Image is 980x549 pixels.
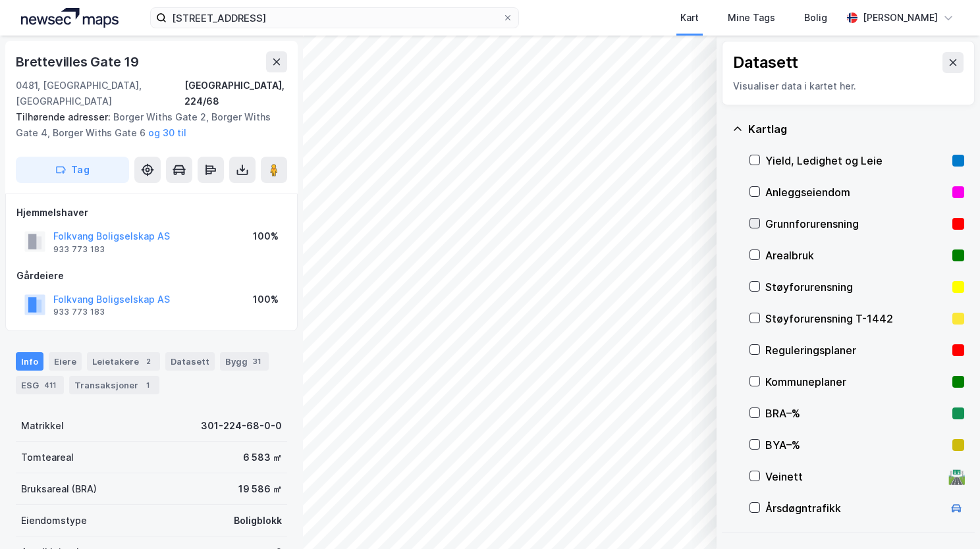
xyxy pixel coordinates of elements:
div: 301-224-68-0-0 [201,418,282,434]
div: Mine Tags [728,10,775,26]
div: 31 [250,355,263,368]
div: 933 773 183 [53,307,105,317]
div: Støyforurensning T-1442 [765,311,947,327]
div: Eiere [49,352,82,371]
div: Arealbruk [765,248,947,263]
div: Brettevilles Gate 19 [16,51,142,72]
div: Bolig [804,10,827,26]
div: Grunnforurensning [765,216,947,232]
button: Tag [16,157,129,183]
div: Eiendomstype [21,513,87,529]
img: logo.a4113a55bc3d86da70a041830d287a7e.svg [21,8,119,28]
div: Matrikkel [21,418,64,434]
div: [GEOGRAPHIC_DATA], 224/68 [184,78,287,109]
div: 19 586 ㎡ [238,481,282,497]
div: Anleggseiendom [765,184,947,200]
div: BYA–% [765,437,947,453]
div: 6 583 ㎡ [243,450,282,465]
div: Hjemmelshaver [16,205,286,221]
div: BRA–% [765,405,947,421]
div: Årsdøgntrafikk [765,500,943,516]
div: Datasett [165,352,215,371]
div: Bygg [220,352,269,371]
div: [PERSON_NAME] [863,10,938,26]
div: Boligblokk [234,513,282,529]
div: 2 [142,355,155,368]
div: 933 773 183 [53,244,105,255]
div: 0481, [GEOGRAPHIC_DATA], [GEOGRAPHIC_DATA] [16,78,184,109]
div: 🛣️ [948,468,966,485]
div: Kart [680,10,699,26]
div: Gårdeiere [16,268,286,284]
div: Visualiser data i kartet her. [733,78,964,94]
div: Kommuneplaner [765,374,947,390]
div: Datasett [733,52,798,73]
div: Reguleringsplaner [765,342,947,358]
div: Transaksjoner [69,376,159,394]
div: Yield, Ledighet og Leie [765,153,947,169]
div: Info [16,352,43,371]
div: Støyforurensning [765,279,947,295]
div: Bruksareal (BRA) [21,481,97,497]
input: Søk på adresse, matrikkel, gårdeiere, leietakere eller personer [167,8,503,28]
div: Leietakere [87,352,160,371]
div: Tomteareal [21,450,74,465]
iframe: Chat Widget [914,486,980,549]
div: 1 [141,379,154,392]
div: Veinett [765,469,943,484]
div: Kartlag [748,121,964,137]
div: 100% [253,228,279,244]
div: Borger Withs Gate 2, Borger Withs Gate 4, Borger Withs Gate 6 [16,109,277,141]
div: 411 [41,379,59,392]
div: 100% [253,292,279,307]
span: Tilhørende adresser: [16,111,113,122]
div: ESG [16,376,64,394]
